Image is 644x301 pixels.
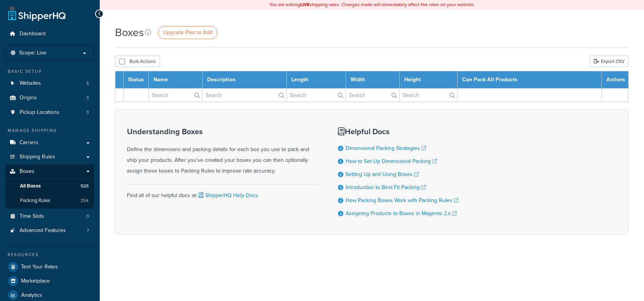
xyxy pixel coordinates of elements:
[203,89,287,102] input: Search
[149,71,203,89] th: Name
[6,194,94,208] a: Packing Rules 254
[127,127,319,136] h3: Understanding Boxes
[20,213,44,220] span: Time Slots
[346,144,426,152] a: Dimensional Packing Strategies
[127,127,319,176] div: Define the dimensions and packing details for each box you use to pack and ship your products. Af...
[346,196,458,204] a: How Packing Boxes Work with Packing Rules
[6,209,94,224] a: Time Slots 0
[20,80,41,87] span: Websites
[287,89,345,102] input: Search
[115,56,160,67] button: Bulk Actions
[6,150,94,164] a: Shipping Rules
[20,183,41,189] span: All Boxes
[127,184,319,201] div: Find all of our helpful docs at:
[8,6,66,21] a: ShipperHQ Home
[20,109,59,116] span: Pickup Locations
[20,197,50,204] span: Packing Rules
[6,260,94,274] a: Test Your Rates
[124,71,149,89] th: Status
[20,95,37,101] span: Origins
[6,68,94,75] div: Basic Setup
[19,50,46,56] span: Scope: Live
[6,91,94,105] a: Origins 3
[6,105,94,120] li: Pickup Locations
[602,71,629,89] th: Actions
[20,227,66,234] span: Advanced Features
[86,213,89,220] span: 0
[6,127,94,134] div: Manage Shipping
[346,71,399,89] th: Width
[81,197,89,204] span: 254
[163,28,212,36] span: Upgrade Plan to Add
[300,1,310,8] b: LIVE
[6,27,94,41] a: Dashboard
[149,89,202,102] input: Search
[6,209,94,224] li: Time Slots
[6,179,94,193] a: All Boxes 525
[86,95,89,101] span: 3
[400,89,457,102] input: Search
[6,224,94,238] li: Advanced Features
[590,56,629,67] a: Export CSV
[203,71,287,89] th: Description
[287,71,346,89] th: Length
[21,264,58,270] span: Test Your Rates
[346,157,437,165] a: How to Set Up Dimensional Packing
[87,227,89,234] span: 7
[158,26,217,39] a: Upgrade Plan to Add
[458,71,602,89] th: Can Pack All Products
[86,109,89,116] span: 3
[20,168,35,175] span: Boxes
[6,136,94,150] a: Carriers
[6,224,94,238] a: Advanced Features 7
[338,127,458,136] h3: Helpful Docs
[6,274,94,288] a: Marketplace
[6,179,94,193] li: All Boxes
[346,170,419,178] a: Setting Up and Using Boxes
[115,25,144,40] h1: Boxes
[346,89,399,102] input: Search
[6,194,94,208] li: Packing Rules
[6,164,94,208] li: Boxes
[21,278,50,285] span: Marketplace
[399,71,457,89] th: Height
[6,76,94,90] a: Websites 5
[20,154,55,160] span: Shipping Rules
[20,31,46,37] span: Dashboard
[81,183,89,189] span: 525
[20,140,38,146] span: Carriers
[346,209,457,217] a: Assigning Products to Boxes in Magento 2.x
[6,252,94,258] div: Resources
[6,91,94,105] li: Origins
[197,191,258,199] a: ShipperHQ Help Docs
[21,292,42,299] span: Analytics
[6,105,94,120] a: Pickup Locations 3
[346,183,426,191] a: Introduction to Best Fit Packing
[6,164,94,179] a: Boxes
[86,80,89,87] span: 5
[6,76,94,90] li: Websites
